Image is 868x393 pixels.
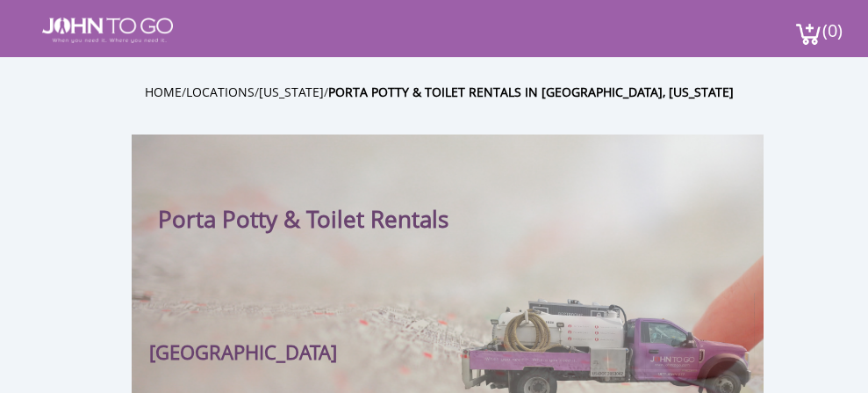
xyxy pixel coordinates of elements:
[158,170,517,234] h1: Porta Potty & Toilet Rentals
[149,350,337,354] h3: [GEOGRAPHIC_DATA]
[328,84,734,100] a: Porta Potty & Toilet Rentals in [GEOGRAPHIC_DATA], [US_STATE]
[145,84,182,100] a: Home
[795,22,821,46] img: cart a
[145,82,777,102] ul: / / /
[186,84,255,100] a: Locations
[42,18,173,43] img: JOHN to go
[821,4,843,42] span: (0)
[259,84,324,100] a: [US_STATE]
